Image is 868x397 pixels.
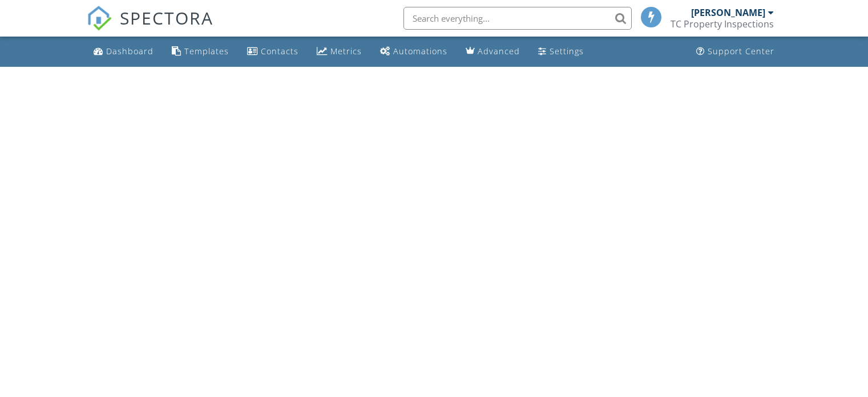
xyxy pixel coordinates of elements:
[692,41,779,62] a: Support Center
[312,41,366,62] a: Metrics
[671,18,774,30] div: TC Property Inspections
[403,7,632,30] input: Search everything...
[87,6,112,31] img: The Best Home Inspection Software - Spectora
[330,46,362,57] div: Metrics
[376,41,452,62] a: Automations (Basic)
[461,41,524,62] a: Advanced
[87,15,213,39] a: SPECTORA
[393,46,447,57] div: Automations
[691,7,765,18] div: [PERSON_NAME]
[120,6,213,30] span: SPECTORA
[167,41,233,62] a: Templates
[261,46,298,57] div: Contacts
[106,46,154,57] div: Dashboard
[89,41,158,62] a: Dashboard
[550,46,584,57] div: Settings
[478,46,520,57] div: Advanced
[708,46,774,57] div: Support Center
[243,41,303,62] a: Contacts
[534,41,588,62] a: Settings
[184,46,229,57] div: Templates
